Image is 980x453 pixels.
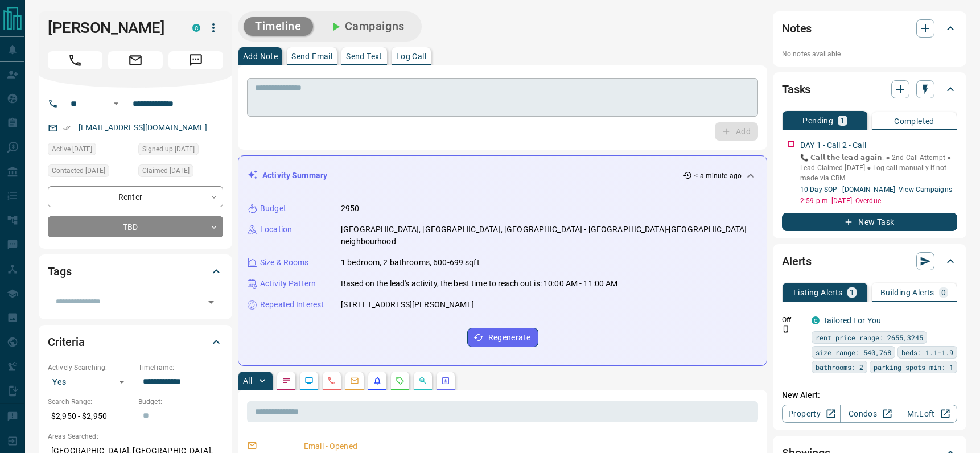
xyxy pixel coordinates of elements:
[260,278,316,290] p: Activity Pattern
[782,213,957,231] button: New Task
[48,51,102,69] span: Call
[260,257,309,269] p: Size & Rooms
[243,52,278,60] p: Add Note
[341,299,474,311] p: [STREET_ADDRESS][PERSON_NAME]
[48,186,223,207] div: Renter
[816,347,891,358] span: size range: 540,768
[782,80,810,98] h2: Tasks
[782,76,957,103] div: Tasks
[694,171,742,181] p: < a minute ago
[52,165,105,176] span: Contacted [DATE]
[48,216,223,237] div: TBD
[800,196,957,206] p: 2:59 p.m. [DATE] - Overdue
[782,49,957,59] p: No notes available
[48,333,85,351] h2: Criteria
[373,376,382,385] svg: Listing Alerts
[48,164,133,180] div: Sat Aug 16 2025
[396,52,426,60] p: Log Call
[802,117,833,125] p: Pending
[341,224,757,248] p: [GEOGRAPHIC_DATA], [GEOGRAPHIC_DATA], [GEOGRAPHIC_DATA] - [GEOGRAPHIC_DATA]-[GEOGRAPHIC_DATA] nei...
[304,440,753,452] p: Email - Opened
[48,258,223,285] div: Tags
[346,52,382,60] p: Send Text
[782,389,957,401] p: New Alert:
[782,252,812,270] h2: Alerts
[248,165,757,186] div: Activity Summary< a minute ago
[48,397,133,407] p: Search Range:
[192,24,200,32] div: condos.ca
[318,17,416,36] button: Campaigns
[260,203,286,215] p: Budget
[48,328,223,356] div: Criteria
[244,17,313,36] button: Timeline
[901,347,953,358] span: beds: 1.1-1.9
[874,361,953,373] span: parking spots min: 1
[880,289,934,296] p: Building Alerts
[894,117,934,125] p: Completed
[48,373,133,391] div: Yes
[327,376,336,385] svg: Calls
[840,405,899,423] a: Condos
[396,376,405,385] svg: Requests
[260,299,324,311] p: Repeated Interest
[782,19,812,38] h2: Notes
[291,52,332,60] p: Send Email
[304,376,314,385] svg: Lead Browsing Activity
[850,289,854,296] p: 1
[79,123,207,132] a: [EMAIL_ADDRESS][DOMAIN_NAME]
[800,153,957,183] p: 📞 𝗖𝗮𝗹𝗹 𝘁𝗵𝗲 𝗹𝗲𝗮𝗱 𝗮𝗴𝗮𝗶𝗻. ● 2nd Call Attempt ● Lead Claimed [DATE] ‎● Log call manually if not made ...
[138,143,223,159] div: Sat Aug 16 2025
[262,170,327,182] p: Activity Summary
[48,363,133,373] p: Actively Searching:
[48,407,133,426] p: $2,950 - $2,950
[341,257,480,269] p: 1 bedroom, 2 bathrooms, 600-699 sqft
[243,377,252,385] p: All
[142,143,195,155] span: Signed up [DATE]
[142,165,190,176] span: Claimed [DATE]
[782,315,805,325] p: Off
[782,405,841,423] a: Property
[812,316,820,324] div: condos.ca
[793,289,843,296] p: Listing Alerts
[441,376,450,385] svg: Agent Actions
[203,294,219,310] button: Open
[418,376,427,385] svg: Opportunities
[138,397,223,407] p: Budget:
[840,117,845,125] p: 1
[260,224,292,236] p: Location
[48,19,175,37] h1: [PERSON_NAME]
[782,325,790,333] svg: Push Notification Only
[800,139,866,151] p: DAY 1 - Call 2 - Call
[168,51,223,69] span: Message
[816,361,863,373] span: bathrooms: 2
[138,363,223,373] p: Timeframe:
[109,97,123,110] button: Open
[341,278,618,290] p: Based on the lead's activity, the best time to reach out is: 10:00 AM - 11:00 AM
[899,405,957,423] a: Mr.Loft
[782,15,957,42] div: Notes
[467,328,538,347] button: Regenerate
[350,376,359,385] svg: Emails
[138,164,223,180] div: Sat Aug 16 2025
[800,186,952,193] a: 10 Day SOP - [DOMAIN_NAME]- View Campaigns
[48,143,133,159] div: Sat Aug 16 2025
[108,51,163,69] span: Email
[63,124,71,132] svg: Email Verified
[52,143,92,155] span: Active [DATE]
[782,248,957,275] div: Alerts
[941,289,946,296] p: 0
[48,262,71,281] h2: Tags
[823,316,881,325] a: Tailored For You
[282,376,291,385] svg: Notes
[816,332,923,343] span: rent price range: 2655,3245
[341,203,360,215] p: 2950
[48,431,223,442] p: Areas Searched:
